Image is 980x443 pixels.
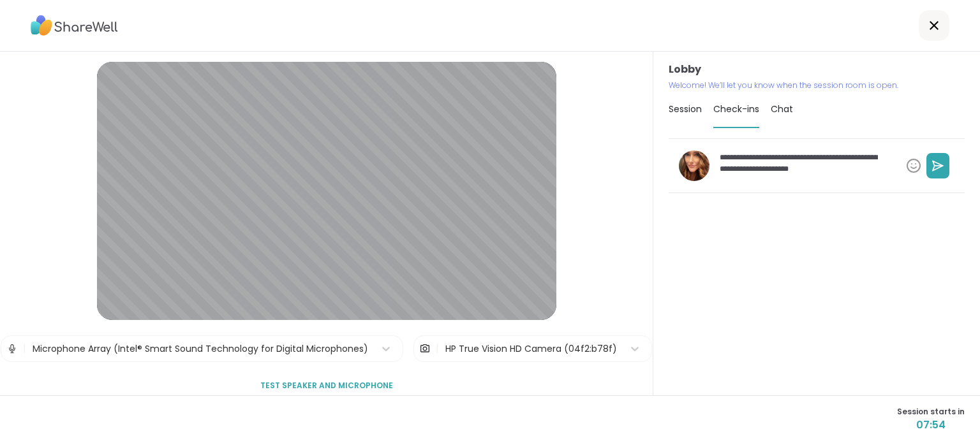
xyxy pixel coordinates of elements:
div: HP True Vision HD Camera (04f2:b78f) [445,342,617,356]
span: Check-ins [713,103,759,115]
div: Microphone Array (Intel® Smart Sound Technology for Digital Microphones) [33,342,368,356]
span: Chat [771,103,793,115]
span: Session [669,103,702,115]
img: Camera [419,336,431,361]
span: | [436,336,439,361]
span: Session starts in [897,406,965,418]
img: Microphone [6,336,18,361]
span: | [23,336,26,361]
p: Welcome! We’ll let you know when the session room is open. [669,80,965,91]
img: ShareWell Logo [31,11,118,40]
span: Test speaker and microphone [260,380,393,391]
button: Test speaker and microphone [255,372,398,399]
span: 07:54 [897,418,965,433]
h3: Lobby [669,62,965,77]
img: Deena_75 [679,150,709,181]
